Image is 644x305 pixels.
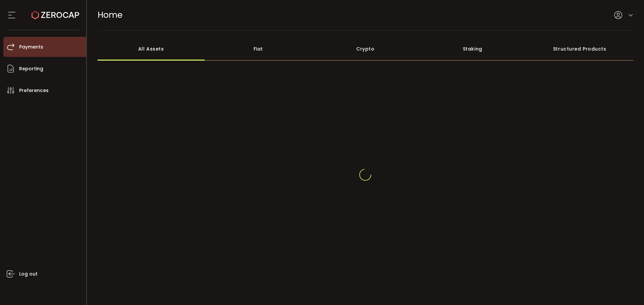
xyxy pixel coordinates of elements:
[19,64,43,74] span: Reporting
[98,9,122,21] span: Home
[312,37,419,61] div: Crypto
[526,37,634,61] div: Structured Products
[19,269,38,279] span: Log out
[98,37,205,61] div: All Assets
[419,37,526,61] div: Staking
[19,42,43,52] span: Payments
[205,37,312,61] div: Fiat
[19,86,49,95] span: Preferences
